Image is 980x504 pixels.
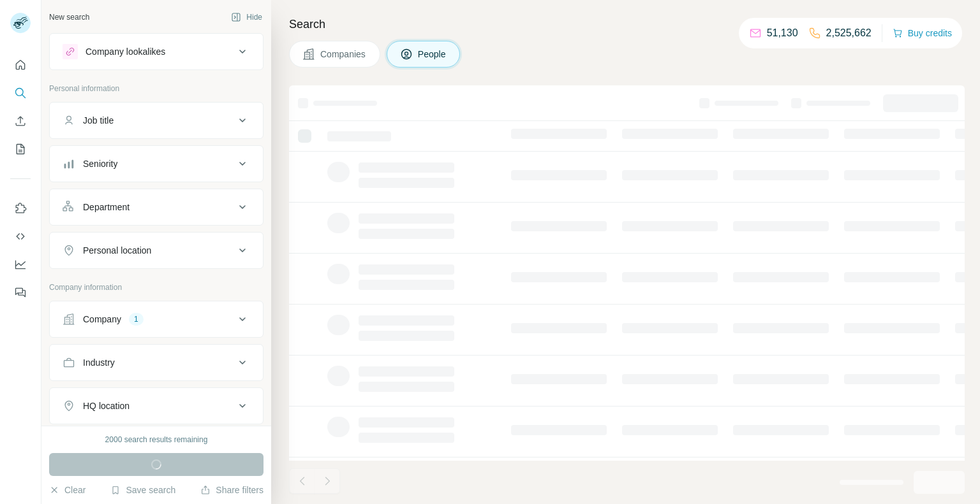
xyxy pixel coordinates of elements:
button: Company lookalikes [50,36,263,67]
button: Dashboard [10,253,31,276]
span: People [418,48,447,61]
button: Company1 [50,304,263,335]
div: Company [83,313,121,326]
div: Company lookalikes [85,45,165,58]
div: New search [49,11,89,23]
button: My lists [10,138,31,161]
p: 2,525,662 [826,25,872,41]
div: 2000 search results remaining [105,434,208,445]
p: Personal information [49,83,264,94]
div: 1 [129,313,144,325]
div: Industry [83,356,115,369]
p: 51,130 [767,25,798,41]
button: Buy credits [893,24,952,42]
div: HQ location [83,400,130,412]
p: Company information [49,282,264,293]
span: Companies [320,48,367,61]
div: Personal location [83,244,151,257]
button: Clear [49,484,85,496]
button: Save search [110,484,175,496]
button: Use Surfe API [10,225,31,248]
h4: Search [289,15,965,33]
button: Hide [222,8,271,27]
button: Job title [50,105,263,136]
button: Department [50,192,263,222]
button: Use Surfe on LinkedIn [10,197,31,220]
button: Quick start [10,54,31,76]
div: Job title [83,114,114,127]
button: HQ location [50,391,263,421]
div: Department [83,201,130,213]
button: Industry [50,347,263,378]
button: Feedback [10,281,31,304]
button: Personal location [50,235,263,266]
button: Share filters [200,484,264,496]
div: Seniority [83,157,117,170]
button: Enrich CSV [10,110,31,133]
button: Seniority [50,148,263,179]
button: Search [10,82,31,104]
